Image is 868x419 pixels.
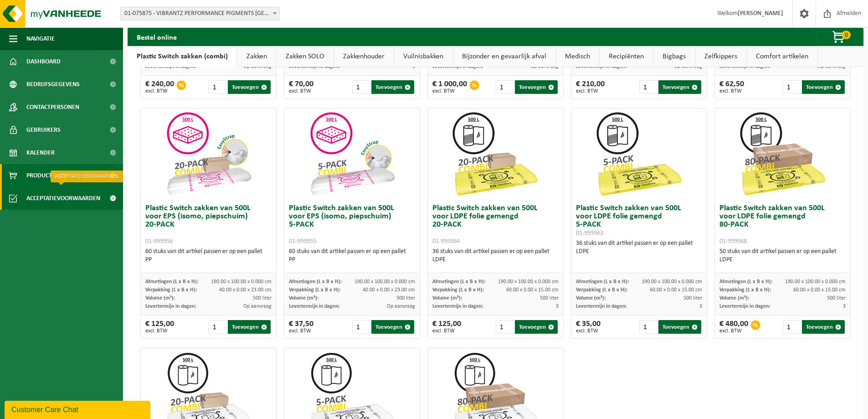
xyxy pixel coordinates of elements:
span: 01-999956 [145,238,173,245]
span: Dashboard [26,50,61,73]
div: € 240,00 [145,80,174,94]
span: Volume (m³): [719,295,749,301]
span: Bedrijfsgegevens [26,73,80,96]
input: 1 [496,320,514,334]
span: Kalender [26,141,55,164]
button: 0 [817,28,863,46]
span: excl. BTW [432,328,461,334]
span: Volume (m³): [432,295,462,301]
span: Verpakking (L x B x H): [719,287,771,293]
span: Afmetingen (L x B x H): [576,279,629,285]
div: € 480,00 [719,320,748,334]
span: Afmetingen (L x B x H): [432,279,485,285]
input: 1 [209,80,227,94]
span: excl. BTW [432,88,467,94]
span: excl. BTW [576,328,601,334]
span: Volume (m³): [576,295,606,301]
input: 1 [352,80,371,94]
div: € 62,50 [719,80,744,94]
span: 3 [843,304,846,309]
span: excl. BTW [289,88,313,94]
div: LDPE [432,256,559,264]
strong: [PERSON_NAME] [738,10,783,17]
span: Op aanvraag [243,304,272,309]
button: Toevoegen [802,320,845,334]
h3: Plastic Switch zakken van 500L voor LDPE folie gemengd 80-PACK [719,204,846,245]
button: Toevoegen [371,320,414,334]
input: 1 [209,320,227,334]
img: 01-999964 [450,109,541,200]
span: Afmetingen (L x B x H): [719,279,772,285]
span: 500 liter [827,295,846,301]
button: Toevoegen [515,80,558,94]
a: Comfort artikelen [747,46,817,67]
a: Zakken SOLO [277,46,334,67]
button: Toevoegen [515,320,558,334]
span: 190.00 x 100.00 x 0.000 cm [211,279,272,285]
button: Toevoegen [802,80,845,94]
img: 01-999963 [594,109,685,200]
input: 1 [639,320,658,334]
div: 36 stuks van dit artikel passen er op een pallet [432,248,559,264]
span: 190.00 x 100.00 x 0.000 cm [785,279,846,285]
span: 190.00 x 100.00 x 0.000 cm [498,279,559,285]
span: Navigatie [26,27,55,50]
button: Toevoegen [371,80,414,94]
div: PP [289,256,415,264]
span: Contactpersonen [26,96,79,119]
span: 01-075875 - VIBRANTZ PERFORMANCE PIGMENTS BELGIUM - MENEN [121,7,279,20]
span: 500 liter [540,295,559,301]
span: excl. BTW [719,88,744,94]
span: excl. BTW [576,88,605,94]
a: Recipiënten [600,46,653,67]
h3: Plastic Switch zakken van 500L voor LDPE folie gemengd 20-PACK [432,204,559,245]
span: 500 liter [253,295,272,301]
span: Volume (m³): [289,295,318,301]
h3: Plastic Switch zakken van 500L voor LDPE folie gemengd 5-PACK [576,204,702,237]
h3: Plastic Switch zakken van 500L voor EPS (isomo, piepschuim) 5-PACK [289,204,415,245]
span: excl. BTW [289,328,313,334]
span: 01-999955 [289,238,316,245]
div: 36 stuks van dit artikel passen er op een pallet [576,239,702,256]
a: Zakken [237,46,276,67]
span: Verpakking (L x B x H): [289,287,340,293]
span: 0 [842,31,851,39]
button: Toevoegen [228,80,271,94]
span: Levertermijn in dagen: [432,304,483,309]
span: Afmetingen (L x B x H): [145,279,198,285]
span: Acceptatievoorwaarden [26,187,100,210]
span: 60.00 x 0.00 x 15.00 cm [793,287,846,293]
div: € 125,00 [145,320,174,334]
span: 01-075875 - VIBRANTZ PERFORMANCE PIGMENTS BELGIUM - MENEN [120,7,280,21]
img: 01-999955 [307,109,398,200]
span: Gebruikers [26,119,61,141]
span: 500 liter [683,295,702,301]
img: 01-999968 [737,109,828,200]
input: 1 [352,320,371,334]
span: 01-999968 [719,238,747,245]
span: 3 [556,304,559,309]
img: 01-999956 [163,109,254,200]
div: € 70,00 [289,80,313,94]
span: 500 liter [396,295,415,301]
h2: Bestel online [128,28,186,46]
span: Levertermijn in dagen: [289,304,339,309]
span: Verpakking (L x B x H): [576,287,627,293]
a: Bijzonder en gevaarlijk afval [453,46,555,67]
input: 1 [639,80,658,94]
span: 01-999963 [576,230,603,237]
a: Vuilnisbakken [394,46,452,67]
span: excl. BTW [145,328,174,334]
span: Afmetingen (L x B x H): [289,279,342,285]
span: Op aanvraag [387,304,415,309]
input: 1 [783,320,801,334]
div: PP [145,256,272,264]
div: 50 stuks van dit artikel passen er op een pallet [719,248,846,264]
a: Zelfkippers [695,46,746,67]
input: 1 [496,80,514,94]
span: Volume (m³): [145,295,175,301]
button: Toevoegen [658,80,701,94]
div: LDPE [719,256,846,264]
span: 190.00 x 100.00 x 0.000 cm [354,279,415,285]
